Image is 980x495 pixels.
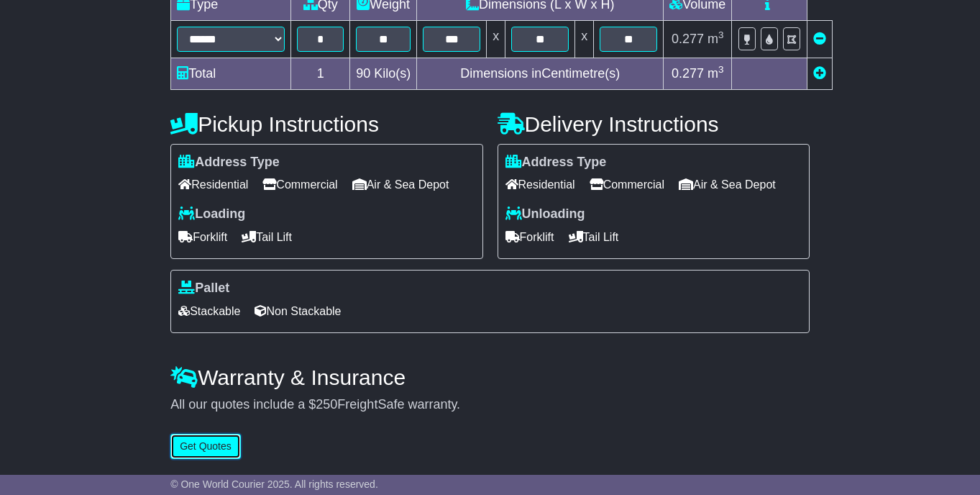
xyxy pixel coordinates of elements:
[178,281,229,296] label: Pallet
[178,300,240,322] span: Stackable
[178,206,245,222] label: Loading
[569,226,619,248] span: Tail Lift
[178,226,227,248] span: Forklift
[672,32,704,46] span: 0.277
[487,20,505,58] td: x
[316,397,337,412] span: 250
[242,226,292,248] span: Tail Lift
[505,226,554,248] span: Forklift
[672,66,704,81] span: 0.277
[718,29,724,40] sup: 3
[498,112,810,136] h4: Delivery Instructions
[170,434,241,459] button: Get Quotes
[505,173,575,196] span: Residential
[707,32,724,46] span: m
[356,66,370,81] span: 90
[170,478,378,490] span: © One World Courier 2025. All rights reserved.
[255,300,341,322] span: Non Stackable
[171,58,291,89] td: Total
[575,20,594,58] td: x
[813,66,826,81] a: Add new item
[679,173,776,196] span: Air & Sea Depot
[350,58,417,89] td: Kilo(s)
[352,173,449,196] span: Air & Sea Depot
[170,397,810,413] div: All our quotes include a $ FreightSafe warranty.
[291,58,350,89] td: 1
[262,173,337,196] span: Commercial
[718,64,724,75] sup: 3
[707,66,724,81] span: m
[505,155,607,171] label: Address Type
[813,32,826,46] a: Remove this item
[170,112,482,136] h4: Pickup Instructions
[178,173,248,196] span: Residential
[170,365,810,389] h4: Warranty & Insurance
[178,155,280,171] label: Address Type
[505,206,585,222] label: Unloading
[590,173,664,196] span: Commercial
[417,58,664,89] td: Dimensions in Centimetre(s)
